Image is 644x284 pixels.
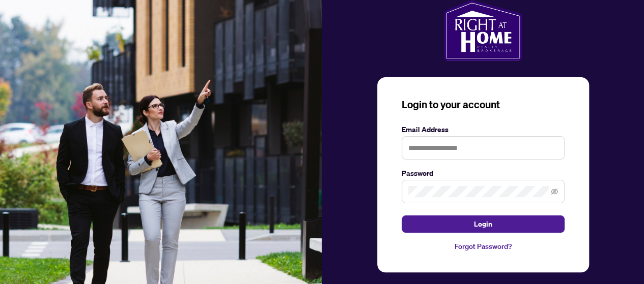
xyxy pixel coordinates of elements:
h3: Login to your account [402,98,565,112]
label: Password [402,168,565,179]
span: Login [474,216,492,232]
button: Login [402,215,565,233]
a: Forgot Password? [402,241,565,252]
label: Email Address [402,124,565,135]
span: eye-invisible [551,188,558,195]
